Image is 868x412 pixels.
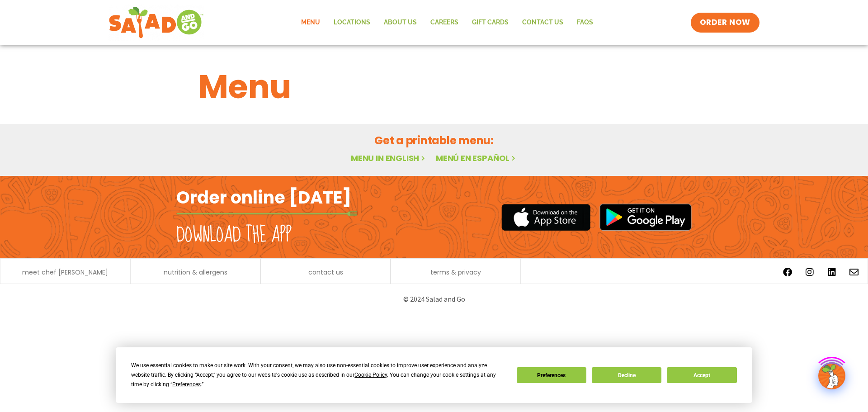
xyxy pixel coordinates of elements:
[181,293,687,305] p: © 2024 Salad and Go
[198,133,670,148] h2: Get a printable menu:
[308,269,343,275] a: contact us
[176,186,351,208] h2: Order online [DATE]
[327,12,377,33] a: Locations
[599,204,692,231] img: google_play
[294,12,600,33] nav: Menu
[198,62,670,111] h1: Menu
[430,269,481,275] a: terms & privacy
[172,381,201,388] span: Preferences
[131,361,505,389] div: We use essential cookies to make our site work. With your consent, we may also use non-essential ...
[436,152,517,164] a: Menú en español
[515,12,570,33] a: Contact Us
[501,203,590,232] img: appstore
[108,5,204,41] img: new-SAG-logo-768×292
[351,152,427,164] a: Menu in English
[517,367,586,383] button: Preferences
[294,12,327,33] a: Menu
[667,367,736,383] button: Accept
[116,347,752,403] div: Cookie Consent Prompt
[354,372,387,378] span: Cookie Policy
[424,12,465,33] a: Careers
[691,13,759,33] a: ORDER NOW
[176,211,357,216] img: fork
[465,12,515,33] a: GIFT CARDS
[570,12,600,33] a: FAQs
[377,12,424,33] a: About Us
[700,17,750,28] span: ORDER NOW
[592,367,661,383] button: Decline
[176,223,292,248] h2: Download the app
[22,269,108,275] a: meet chef [PERSON_NAME]
[164,269,227,275] a: nutrition & allergens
